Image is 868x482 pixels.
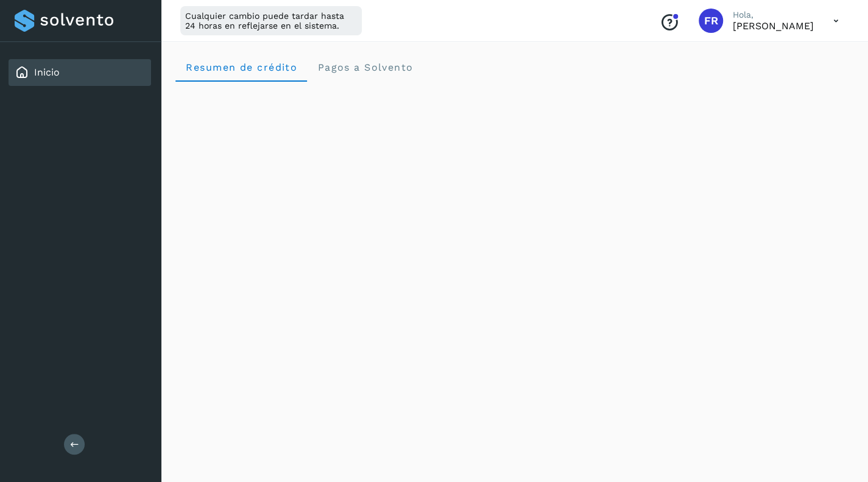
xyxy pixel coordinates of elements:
[733,20,814,32] p: FILIBERTO RUBIO
[185,62,297,73] span: Resumen de crédito
[34,66,60,78] a: Inicio
[317,62,413,73] span: Pagos a Solvento
[9,59,151,86] div: Inicio
[180,6,362,35] div: Cualquier cambio puede tardar hasta 24 horas en reflejarse en el sistema.
[733,10,814,20] p: Hola,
